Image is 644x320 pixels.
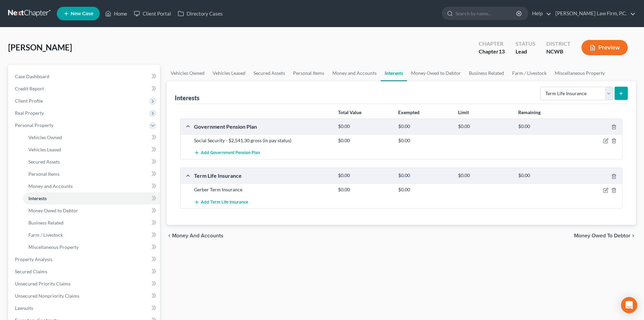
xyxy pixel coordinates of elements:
[167,233,223,238] button: chevron_left Money and Accounts
[71,11,93,16] span: New Case
[167,65,209,81] a: Vehicles Owned
[289,65,328,81] a: Personal Items
[9,265,160,278] a: Secured Claims
[8,42,72,52] span: [PERSON_NAME]
[395,186,455,193] div: $0.00
[516,48,535,56] div: Lead
[395,172,455,179] div: $0.00
[395,137,455,144] div: $0.00
[191,123,335,130] div: Government Pension Plan
[191,137,335,144] div: Social Security - $2,541.30 gross (in pay status)
[167,233,172,238] i: chevron_left
[335,123,395,130] div: $0.00
[335,186,395,193] div: $0.00
[28,159,60,165] span: Secured Assets
[15,98,43,104] span: Client Profile
[455,7,517,20] input: Search by name...
[499,48,505,55] span: 13
[551,65,609,81] a: Miscellaneous Property
[23,156,160,168] a: Secured Assets
[9,70,160,83] a: Case Dashboard
[9,302,160,314] a: Lawsuits
[194,147,260,159] button: Add Government Pension Plan
[28,171,59,177] span: Personal Items
[546,48,571,56] div: NCWB
[130,7,174,20] a: Client Portal
[28,147,61,152] span: Vehicles Leased
[23,217,160,229] a: Business Related
[28,195,47,201] span: Interests
[552,7,636,20] a: [PERSON_NAME] Law Firm, P.C.
[574,233,630,238] span: Money Owed to Debtor
[508,65,551,81] a: Farm / Livestock
[15,110,44,116] span: Real Property
[455,172,515,179] div: $0.00
[249,65,289,81] a: Secured Assets
[335,137,395,144] div: $0.00
[515,123,575,130] div: $0.00
[621,297,637,313] div: Open Intercom Messenger
[28,232,63,238] span: Farm / Livestock
[529,7,551,20] a: Help
[172,233,223,238] span: Money and Accounts
[15,305,33,311] span: Lawsuits
[15,73,49,79] span: Case Dashboard
[191,172,335,179] div: Term Life Insurance
[102,7,130,20] a: Home
[381,65,407,81] a: Interests
[479,40,505,48] div: Chapter
[335,172,395,179] div: $0.00
[455,123,515,130] div: $0.00
[191,186,335,193] div: Gerber Term Insurance
[515,172,575,179] div: $0.00
[23,131,160,144] a: Vehicles Owned
[194,196,248,208] button: Add Term Life Insurance
[15,293,79,299] span: Unsecured Nonpriority Claims
[338,109,361,115] strong: Total Value
[581,40,628,55] button: Preview
[15,122,53,128] span: Personal Property
[516,40,535,48] div: Status
[28,208,78,213] span: Money Owed to Debtor
[465,65,508,81] a: Business Related
[328,65,381,81] a: Money and Accounts
[23,229,160,241] a: Farm / Livestock
[23,192,160,205] a: Interests
[28,244,78,250] span: Miscellaneous Property
[15,256,52,262] span: Property Analysis
[546,40,571,48] div: District
[23,168,160,180] a: Personal Items
[175,94,199,102] div: Interests
[201,199,248,205] span: Add Term Life Insurance
[574,233,636,238] button: Money Owed to Debtor chevron_right
[458,109,469,115] strong: Limit
[15,86,44,91] span: Credit Report
[15,269,47,274] span: Secured Claims
[23,180,160,192] a: Money and Accounts
[9,290,160,302] a: Unsecured Nonpriority Claims
[23,144,160,156] a: Vehicles Leased
[407,65,465,81] a: Money Owed to Debtor
[23,205,160,217] a: Money Owed to Debtor
[28,134,62,140] span: Vehicles Owned
[209,65,249,81] a: Vehicles Leased
[479,48,505,56] div: Chapter
[398,109,420,115] strong: Exempted
[395,123,455,130] div: $0.00
[518,109,541,115] strong: Remaining
[28,183,73,189] span: Money and Accounts
[9,83,160,95] a: Credit Report
[23,241,160,253] a: Miscellaneous Property
[9,278,160,290] a: Unsecured Priority Claims
[174,7,226,20] a: Directory Cases
[9,253,160,265] a: Property Analysis
[15,281,71,286] span: Unsecured Priority Claims
[28,220,64,226] span: Business Related
[201,150,260,156] span: Add Government Pension Plan
[630,233,636,238] i: chevron_right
